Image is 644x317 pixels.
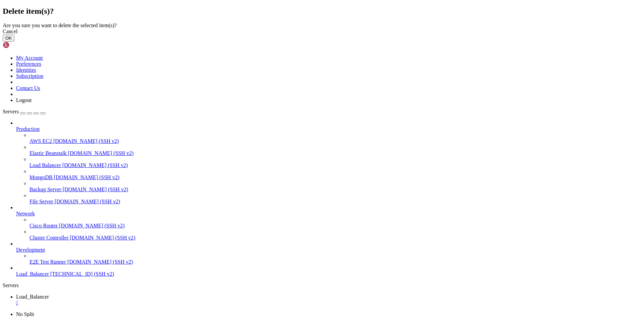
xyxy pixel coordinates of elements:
[30,138,641,144] a: AWS EC2 [DOMAIN_NAME] (SSH v2)
[30,235,641,241] a: Cluster Controller [DOMAIN_NAME] (SSH v2)
[3,105,557,111] x-row: 2.4.58-1ubuntu8.8
[3,157,557,162] x-row: t64_1.6.3-1.1ubuntu7_amd64.deb Unable to connect to [DOMAIN_NAME]:http:
[3,88,557,94] x-row: .58-1ubuntu8.8
[3,208,557,214] x-row: 2.4.58-1ubuntu8.8_amd64.deb Unable to connect to [DOMAIN_NAME]:http:
[30,259,66,265] span: E2E Test Runner
[30,138,52,144] span: AWS EC2
[3,265,557,271] x-row: root@Maquina-Test-Balanceador-ST:/home/lbilbao#
[3,128,557,134] x-row: Unable to connect to [DOMAIN_NAME]:http:
[3,25,557,31] x-row: Ign:9 [URL][DOMAIN_NAME] noble-updates/main amd64 apache2 amd64 [DATE]
[3,100,557,105] x-row: Err:8 [URL][DOMAIN_NAME] noble-updates/main amd64 apache2-utils amd64
[63,187,128,192] span: [DOMAIN_NAME] (SSH v2)
[3,35,14,42] button: OK
[16,55,43,61] a: My Account
[16,241,641,265] li: Development
[3,22,641,29] div: Are you sure you want to delete the selected item(s)?
[3,242,557,248] x-row: 58-1ubuntu8.8_amd64.deb Unable to connect to [DOMAIN_NAME]:http:
[3,122,557,128] x-row: -1ubuntu8.8
[3,48,557,54] x-row: Err:1 [URL][DOMAIN_NAME] noble-updates/main amd64 libapr1t64 amd64 1.7
[30,174,641,180] a: MongoDB [DOMAIN_NAME] (SSH v2)
[3,185,557,191] x-row: -ldap_1.6.3-1.1ubuntu7_amd64.deb Unable to connect to [DOMAIN_NAME]:http:
[3,134,557,140] x-row: Failed to fetch [URL][DOMAIN_NAME]
[30,217,641,229] li: Cisco Router [DOMAIN_NAME] (SSH v2)
[16,97,32,103] a: Logout
[3,71,557,77] x-row: 4.58-1ubuntu8.8
[53,138,119,144] span: [DOMAIN_NAME] (SSH v2)
[3,151,8,156] span: E:
[67,259,133,265] span: [DOMAIN_NAME] (SSH v2)
[16,271,49,277] span: Load_Balancer
[3,174,557,179] x-row: p:
[3,14,557,20] x-row: Ign:8 [URL][DOMAIN_NAME] noble-updates/main amd64 apache2-utils amd64
[3,140,557,145] x-row: -3.1ubuntu0.1_amd64.deb Could not connect to [DOMAIN_NAME]:80 ([TECHNICAL_ID]),
[16,126,641,132] a: Production
[16,211,641,217] a: Network
[16,73,43,79] a: Subscription
[30,174,52,180] span: MongoDB
[30,150,67,156] span: Elastic Beanstalk
[3,54,557,60] x-row: .2-3.1ubuntu0.1
[3,111,557,117] x-row: Unable to connect to [DOMAIN_NAME]:http:
[3,254,557,259] x-row: 1.2ubuntu1_all.deb Unable to connect to [DOMAIN_NAME]:http:
[30,223,641,229] a: Cisco Router [DOMAIN_NAME] (SSH v2)
[59,223,125,228] span: [DOMAIN_NAME] (SSH v2)
[3,94,557,100] x-row: Unable to connect to [DOMAIN_NAME]:http:
[16,300,641,306] a: 
[139,265,141,271] div: (48, 46)
[30,193,641,205] li: File Server [DOMAIN_NAME] (SSH v2)
[3,83,557,88] x-row: Err:7 [URL][DOMAIN_NAME] noble-updates/main amd64 apache2-data all 2.4
[3,42,41,48] img: Shellngn
[30,187,641,193] a: Backup Server [DOMAIN_NAME] (SSH v2)
[3,117,557,122] x-row: Err:9 [URL][DOMAIN_NAME] noble-updates/main amd64 apache2 amd64 [DATE]
[3,202,557,208] x-row: Failed to fetch [URL][DOMAIN_NAME]
[3,20,557,25] x-row: 2.4.58-1ubuntu8.8
[30,144,641,156] li: Elastic Beanstalk [DOMAIN_NAME] (SSH v2)
[3,214,557,219] x-row: Failed to fetch [URL][DOMAIN_NAME]
[3,191,8,196] span: E:
[30,180,641,193] li: Backup Server [DOMAIN_NAME] (SSH v2)
[30,156,641,168] li: Load Balancer [DOMAIN_NAME] (SSH v2)
[3,8,557,14] x-row: .58-1ubuntu8.8
[3,31,557,37] x-row: -1ubuntu8.8
[3,7,641,16] h2: Delete item(s)?
[3,109,19,114] span: Servers
[54,174,119,180] span: [DOMAIN_NAME] (SSH v2)
[30,132,641,144] li: AWS EC2 [DOMAIN_NAME] (SSH v2)
[3,231,557,236] x-row: s_2.4.58-1ubuntu8.8_amd64.deb Unable to connect to [DOMAIN_NAME]:http:
[3,248,557,254] x-row: Failed to fetch [URL][DOMAIN_NAME].
[3,259,557,265] x-row: Unable to fetch some archives, maybe run apt-get update or try with --fix-missing?
[3,202,8,208] span: E:
[3,248,8,253] span: E:
[3,168,557,174] x-row: -dbd-sqlite3_1.6.3-1.1ubuntu7_amd64.deb Unable to connect to [DOMAIN_NAME]:htt
[3,3,557,8] x-row: Ign:7 [URL][DOMAIN_NAME] noble-updates/main amd64 apache2-data all 2.4
[3,109,46,114] a: Servers
[30,199,53,204] span: File Server
[62,162,128,168] span: [DOMAIN_NAME] (SSH v2)
[16,247,641,253] a: Development
[30,150,641,156] a: Elastic Beanstalk [DOMAIN_NAME] (SSH v2)
[68,150,134,156] span: [DOMAIN_NAME] (SSH v2)
[3,236,8,242] span: E:
[3,43,557,48] x-row: Unable to connect to [DOMAIN_NAME]:http:
[30,259,641,265] a: E2E Test Runner [DOMAIN_NAME] (SSH v2)
[30,235,68,241] span: Cluster Controller
[3,60,557,65] x-row: Could not connect to [DOMAIN_NAME]:80 ([TECHNICAL_ID]), connection timed out
[16,126,40,132] span: Production
[16,85,40,91] a: Contact Us
[3,191,557,197] x-row: Failed to fetch [URL][DOMAIN_NAME]
[16,120,641,205] li: Production
[3,145,557,151] x-row: connection timed out
[30,253,641,265] li: E2E Test Runner [DOMAIN_NAME] (SSH v2)
[16,271,641,277] a: Load_Balancer [TECHNICAL_ID] (SSH v2)
[30,162,641,168] a: Load Balancer [DOMAIN_NAME] (SSH v2)
[16,265,641,277] li: Load_Balancer [TECHNICAL_ID] (SSH v2)
[3,162,557,168] x-row: Failed to fetch [URL][DOMAIN_NAME]
[3,134,8,139] span: E:
[3,259,8,265] span: E:
[3,214,8,219] span: E:
[16,294,641,306] a: Load_Balancer
[3,162,8,168] span: E:
[16,205,641,241] li: Network
[16,211,35,216] span: Network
